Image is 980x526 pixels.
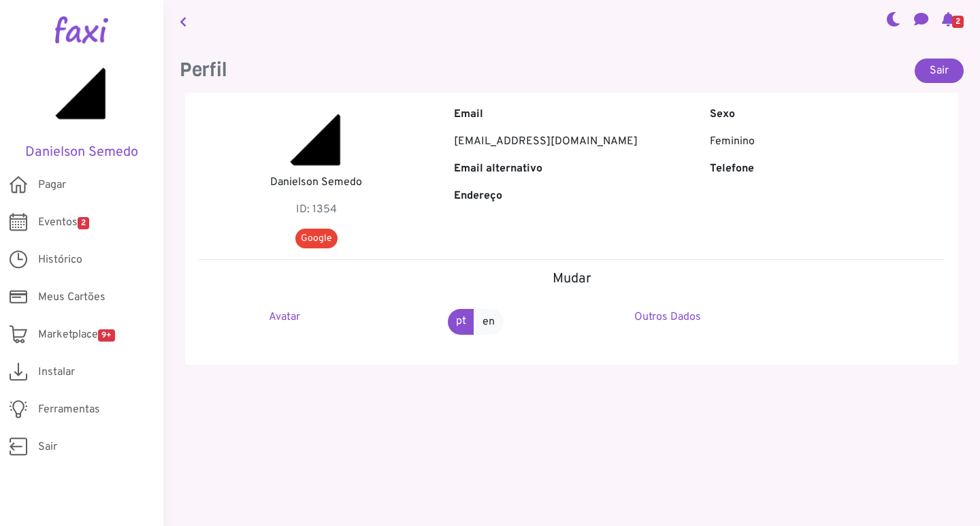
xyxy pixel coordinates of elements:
[269,310,300,324] a: Avatar
[710,108,735,121] b: Sexo
[454,133,689,150] p: [EMAIL_ADDRESS][DOMAIN_NAME]
[915,59,964,83] a: Sair
[454,162,542,176] b: Email alternativo
[38,364,75,380] span: Instalar
[38,439,57,455] span: Sair
[710,162,754,176] b: Telefone
[199,271,945,287] h5: Mudar
[199,201,434,218] p: ID: 1354
[199,174,434,191] p: Danielson Semedo
[38,252,82,268] span: Histórico
[710,133,945,150] p: Feminino
[454,189,502,203] b: Endereço
[952,16,964,28] span: 2
[78,217,89,229] span: 2
[38,289,105,306] span: Meus Cartões
[38,177,66,193] span: Pagar
[282,106,350,174] img: Danielson Semedo
[38,401,100,418] span: Ferramentas
[448,309,474,335] a: pt
[474,309,504,335] a: en
[38,327,115,343] span: Marketplace
[634,310,701,324] a: Outros Dados
[38,214,89,231] span: Eventos
[20,60,143,161] a: Danielson Semedo
[98,329,115,342] span: 9+
[20,144,143,161] h5: Danielson Semedo
[295,229,338,248] span: Google
[180,59,561,82] h3: Perfil
[454,108,483,121] b: Email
